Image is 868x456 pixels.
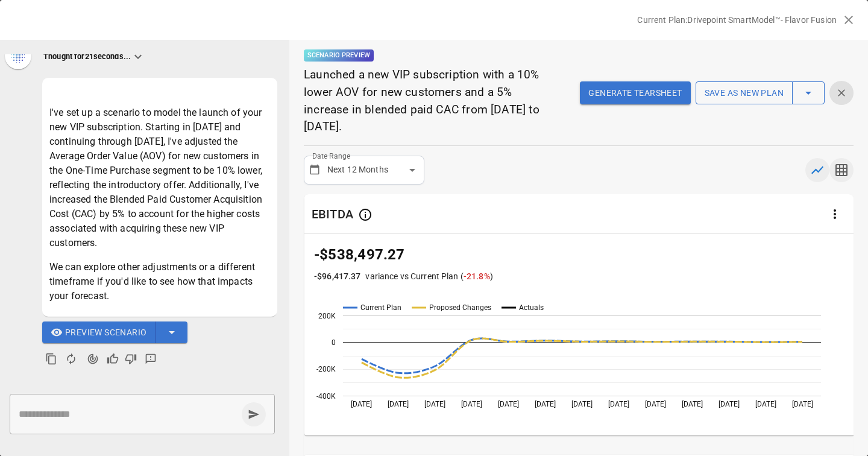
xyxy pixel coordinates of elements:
[65,325,146,340] span: Preview Scenario
[318,312,336,320] text: 200K
[10,48,27,65] img: Thinking
[304,49,374,62] p: Scenario Preview
[314,244,844,265] p: -$538,497.27
[43,51,131,62] p: Thought for 21 seconds...
[316,392,336,401] text: -400K
[461,400,482,408] text: [DATE]
[304,66,552,136] p: Launched a new VIP subscription with a 10% lower AOV for new customers and a 5% increase in blend...
[645,400,666,408] text: [DATE]
[464,271,490,281] span: -21.8 %
[388,400,409,408] text: [DATE]
[49,106,270,250] p: I've set up a scenario to model the launch of your new VIP subscription. Starting in [DATE] and c...
[608,400,629,408] text: [DATE]
[719,400,740,408] text: [DATE]
[365,270,492,283] p: variance vs Current Plan ( )
[327,163,388,176] p: Next 12 Months
[360,303,401,312] text: Current Plan
[535,400,556,408] text: [DATE]
[637,14,837,26] p: Current Plan: Drivepoint SmartModel™- Flavor Fusion
[682,400,703,408] text: [DATE]
[332,338,336,347] text: 0
[316,366,336,374] text: -200K
[122,350,140,368] button: Bad Response
[429,303,491,312] text: Proposed Changes
[571,400,593,408] text: [DATE]
[304,297,854,439] svg: A chart.
[312,151,350,161] label: Date Range
[792,400,813,408] text: [DATE]
[312,206,353,222] div: EBITDA
[60,348,82,370] button: Regenerate Response
[82,348,104,370] button: Agent Changes Data
[314,270,360,283] p: -$96,417.37
[498,400,519,408] text: [DATE]
[104,350,122,368] button: Good Response
[49,260,270,303] p: We can explore other adjustments or a different timeframe if you'd like to see how that impacts y...
[42,321,157,343] button: Preview Scenario
[424,400,445,408] text: [DATE]
[351,400,372,408] text: [DATE]
[755,400,776,408] text: [DATE]
[42,350,60,368] button: Copy to clipboard
[580,81,690,104] button: Generate Tearsheet
[140,348,162,370] button: Detailed Feedback
[696,81,793,104] button: Save as new plan
[519,303,544,312] text: Actuals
